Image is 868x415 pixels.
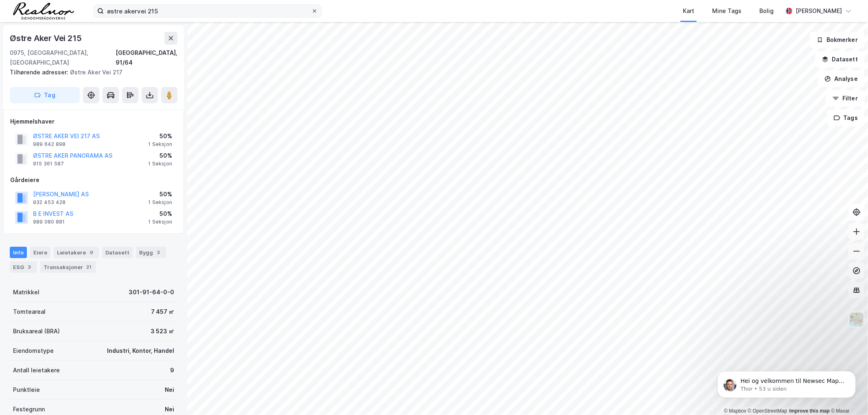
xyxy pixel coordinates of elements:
[26,263,34,271] div: 3
[13,2,74,20] img: realnor-logo.934646d98de889bb5806.png
[724,408,746,414] a: Mapbox
[10,32,83,45] div: Østre Aker Vei 215
[148,209,172,219] div: 50%
[33,141,66,148] div: 989 642 898
[129,287,174,297] div: 301-91-64-0-0
[148,141,172,148] div: 1 Seksjon
[170,365,174,375] div: 9
[13,346,54,356] div: Eiendomstype
[10,261,37,273] div: ESG
[13,385,40,395] div: Punktleie
[815,51,865,67] button: Datasett
[748,408,787,414] a: OpenStreetMap
[54,247,99,258] div: Leietakere
[789,408,830,414] a: Improve this map
[148,131,172,141] div: 50%
[13,365,60,375] div: Antall leietakere
[13,404,45,414] div: Festegrunn
[10,67,171,77] div: Østre Aker Vei 217
[151,326,174,336] div: 3 523 ㎡
[85,263,93,271] div: 21
[30,247,50,258] div: Eiere
[10,87,80,103] button: Tag
[33,199,66,206] div: 932 453 428
[104,5,311,17] input: Søk på adresse, matrikkel, gårdeiere, leietakere eller personer
[849,312,864,327] img: Z
[683,6,694,16] div: Kart
[148,161,172,167] div: 1 Seksjon
[818,71,865,87] button: Analyse
[155,248,163,256] div: 3
[102,247,133,258] div: Datasett
[107,346,174,356] div: Industri, Kontor, Handel
[116,48,177,67] div: [GEOGRAPHIC_DATA], 91/64
[13,287,39,297] div: Matrikkel
[40,261,96,273] div: Transaksjoner
[148,199,172,206] div: 1 Seksjon
[148,151,172,161] div: 50%
[165,404,174,414] div: Nei
[810,32,865,48] button: Bokmerker
[826,90,865,106] button: Filter
[148,189,172,199] div: 50%
[10,175,177,185] div: Gårdeiere
[10,117,177,126] div: Hjemmelshaver
[33,161,64,167] div: 915 361 587
[151,307,174,317] div: 7 457 ㎡
[10,69,70,76] span: Tilhørende adresser:
[13,326,60,336] div: Bruksareal (BRA)
[87,248,96,256] div: 9
[705,354,868,411] iframe: Intercom notifications melding
[148,219,172,225] div: 1 Seksjon
[10,247,27,258] div: Info
[33,219,65,225] div: 989 080 881
[796,6,842,16] div: [PERSON_NAME]
[136,247,166,258] div: Bygg
[10,48,116,67] div: 0975, [GEOGRAPHIC_DATA], [GEOGRAPHIC_DATA]
[712,6,741,16] div: Mine Tags
[759,6,774,16] div: Bolig
[13,307,46,317] div: Tomteareal
[165,385,174,395] div: Nei
[827,110,865,126] button: Tags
